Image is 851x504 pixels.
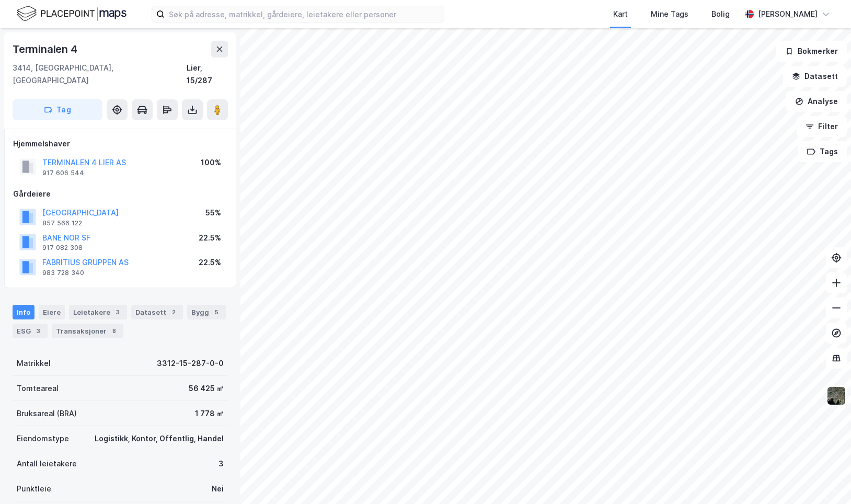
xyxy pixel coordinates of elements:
[799,454,851,504] div: Chatt-widget
[13,138,227,150] div: Hjemmelshaver
[201,156,221,169] div: 100%
[109,326,119,336] div: 8
[13,324,48,338] div: ESG
[52,324,123,338] div: Transaksjoner
[17,432,69,445] div: Eiendomstype
[187,62,228,87] div: Lier, 15/287
[42,169,84,177] div: 917 606 544
[786,91,847,112] button: Analyse
[776,41,847,62] button: Bokmerker
[17,382,59,395] div: Tomteareal
[95,432,224,445] div: Logistikk, Kontor, Offentlig, Handel
[42,219,82,227] div: 857 566 122
[131,305,183,319] div: Datasett
[212,483,224,495] div: Nei
[165,6,444,22] input: Søk på adresse, matrikkel, gårdeiere, leietakere eller personer
[69,305,127,319] div: Leietakere
[168,307,179,317] div: 2
[651,8,688,20] div: Mine Tags
[783,66,847,87] button: Datasett
[613,8,628,20] div: Kart
[13,305,34,319] div: Info
[112,307,123,317] div: 3
[17,457,77,470] div: Antall leietakere
[17,5,126,23] img: logo.f888ab2527a4732fd821a326f86c7f29.svg
[826,386,846,406] img: 9k=
[799,454,851,504] iframe: Chat Widget
[13,41,79,58] div: Terminalen 4
[189,382,224,395] div: 56 425 ㎡
[711,8,730,20] div: Bolig
[13,188,227,200] div: Gårdeiere
[42,244,83,252] div: 917 082 308
[758,8,818,20] div: [PERSON_NAME]
[211,307,222,317] div: 5
[33,326,43,336] div: 3
[218,457,224,470] div: 3
[157,357,224,370] div: 3312-15-287-0-0
[17,407,77,420] div: Bruksareal (BRA)
[199,232,221,244] div: 22.5%
[199,256,221,269] div: 22.5%
[798,141,847,162] button: Tags
[39,305,65,319] div: Eiere
[13,62,187,87] div: 3414, [GEOGRAPHIC_DATA], [GEOGRAPHIC_DATA]
[17,483,51,495] div: Punktleie
[42,269,84,277] div: 983 728 340
[187,305,226,319] div: Bygg
[13,99,102,120] button: Tag
[797,116,847,137] button: Filter
[17,357,51,370] div: Matrikkel
[195,407,224,420] div: 1 778 ㎡
[205,207,221,219] div: 55%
